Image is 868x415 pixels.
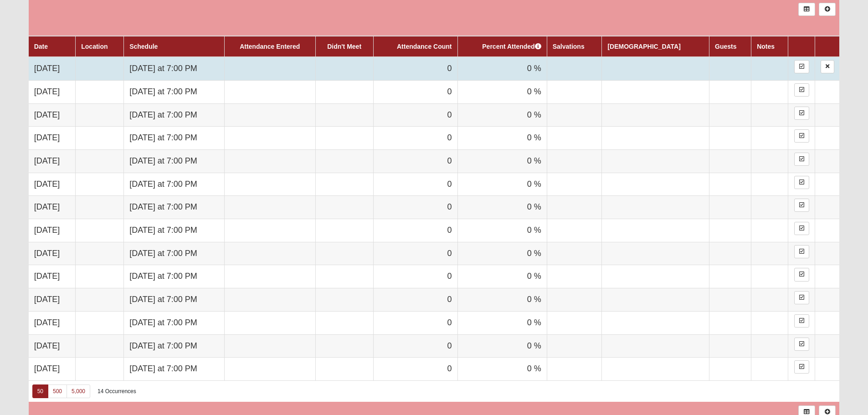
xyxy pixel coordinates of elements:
[457,242,547,265] td: 0 %
[457,311,547,334] td: 0 %
[457,196,547,219] td: 0 %
[124,358,225,381] td: [DATE] at 7:00 PM
[547,36,602,57] th: Salvations
[67,384,90,398] a: 5,000
[98,388,136,395] div: 14 Occurrences
[373,242,457,265] td: 0
[373,196,457,219] td: 0
[457,265,547,288] td: 0 %
[81,43,108,50] a: Location
[373,80,457,103] td: 0
[373,358,457,381] td: 0
[124,103,225,127] td: [DATE] at 7:00 PM
[709,36,751,57] th: Guests
[373,334,457,358] td: 0
[794,83,809,97] a: Enter Attendance
[29,311,76,334] td: [DATE]
[373,288,457,312] td: 0
[373,103,457,127] td: 0
[757,43,775,50] a: Notes
[794,222,809,235] a: Enter Attendance
[48,384,67,398] a: 500
[373,127,457,150] td: 0
[129,43,158,50] a: Schedule
[29,288,76,312] td: [DATE]
[457,80,547,103] td: 0 %
[794,338,809,351] a: Enter Attendance
[124,149,225,173] td: [DATE] at 7:00 PM
[124,173,225,196] td: [DATE] at 7:00 PM
[327,43,361,50] a: Didn't Meet
[373,57,457,80] td: 0
[373,173,457,196] td: 0
[29,57,76,80] td: [DATE]
[29,334,76,358] td: [DATE]
[373,311,457,334] td: 0
[34,43,48,50] a: Date
[794,107,809,120] a: Enter Attendance
[798,3,815,16] a: Export to Excel
[124,196,225,219] td: [DATE] at 7:00 PM
[29,80,76,103] td: [DATE]
[794,245,809,258] a: Enter Attendance
[819,3,836,16] a: Alt+N
[602,36,709,57] th: [DEMOGRAPHIC_DATA]
[29,149,76,173] td: [DATE]
[29,265,76,288] td: [DATE]
[29,242,76,265] td: [DATE]
[29,127,76,150] td: [DATE]
[29,173,76,196] td: [DATE]
[457,334,547,358] td: 0 %
[373,265,457,288] td: 0
[124,242,225,265] td: [DATE] at 7:00 PM
[457,127,547,150] td: 0 %
[29,196,76,219] td: [DATE]
[124,334,225,358] td: [DATE] at 7:00 PM
[124,219,225,242] td: [DATE] at 7:00 PM
[794,60,809,73] a: Enter Attendance
[29,219,76,242] td: [DATE]
[821,60,834,73] a: Delete
[794,314,809,328] a: Enter Attendance
[794,291,809,304] a: Enter Attendance
[124,57,225,80] td: [DATE] at 7:00 PM
[124,80,225,103] td: [DATE] at 7:00 PM
[124,265,225,288] td: [DATE] at 7:00 PM
[373,149,457,173] td: 0
[124,311,225,334] td: [DATE] at 7:00 PM
[240,43,300,50] a: Attendance Entered
[794,129,809,143] a: Enter Attendance
[32,384,48,398] a: 50
[482,43,541,50] a: Percent Attended
[29,358,76,381] td: [DATE]
[124,288,225,312] td: [DATE] at 7:00 PM
[457,288,547,312] td: 0 %
[457,173,547,196] td: 0 %
[794,268,809,281] a: Enter Attendance
[397,43,452,50] a: Attendance Count
[794,360,809,374] a: Enter Attendance
[457,358,547,381] td: 0 %
[373,219,457,242] td: 0
[29,103,76,127] td: [DATE]
[794,176,809,189] a: Enter Attendance
[794,153,809,166] a: Enter Attendance
[124,127,225,150] td: [DATE] at 7:00 PM
[457,57,547,80] td: 0 %
[794,199,809,212] a: Enter Attendance
[457,149,547,173] td: 0 %
[457,103,547,127] td: 0 %
[457,219,547,242] td: 0 %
